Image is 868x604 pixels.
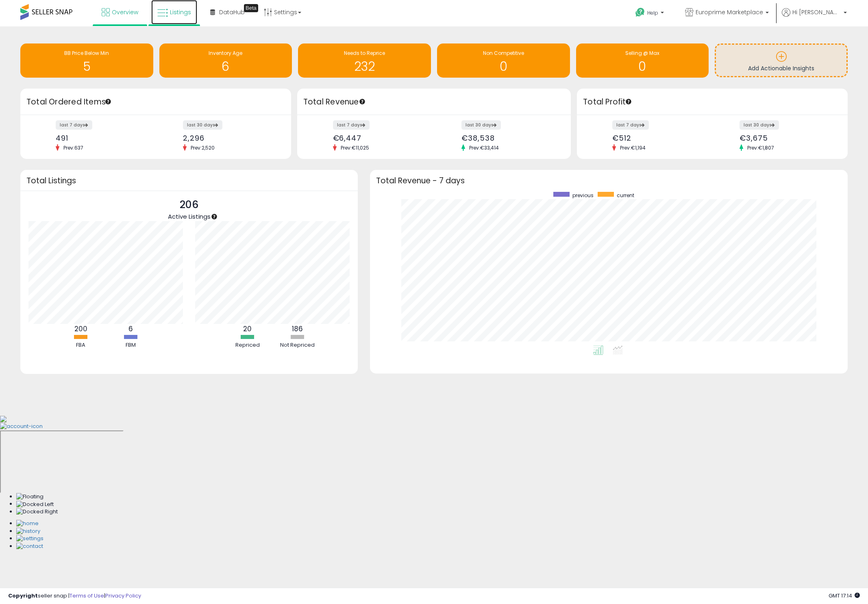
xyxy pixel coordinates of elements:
[461,134,557,142] div: €38,538
[483,50,524,56] span: Non Competitive
[243,324,252,334] b: 20
[183,120,222,130] label: last 30 days
[696,8,763,16] span: Europrime Marketplace
[187,144,219,151] span: Prev: 2,520
[333,120,370,130] label: last 7 days
[437,43,570,78] a: Non Competitive 0
[298,43,431,78] a: Needs to Reprice 232
[168,212,211,221] span: Active Listings
[635,7,645,17] i: Get Help
[56,120,92,130] label: last 7 days
[612,120,649,130] label: last 7 days
[625,98,632,105] div: Tooltip anchor
[465,144,503,151] span: Prev: €33,414
[209,50,242,56] span: Inventory Age
[59,144,87,151] span: Prev: 637
[219,8,245,16] span: DataHub
[612,134,706,142] div: €512
[273,341,322,349] div: Not Repriced
[16,535,44,543] img: Settings
[740,120,779,130] label: last 30 days
[647,9,658,16] span: Help
[26,96,285,108] h3: Total Ordered Items
[576,43,709,78] a: Selling @ Max 0
[303,96,565,108] h3: Total Revenue
[629,1,672,26] a: Help
[16,493,44,501] img: Floating
[617,192,634,199] span: current
[128,324,133,334] b: 6
[616,144,650,151] span: Prev: €1,194
[74,324,87,334] b: 200
[170,8,191,16] span: Listings
[337,144,373,151] span: Prev: €11,025
[104,98,112,105] div: Tooltip anchor
[292,324,303,334] b: 186
[16,528,40,535] img: History
[16,543,43,550] img: Contact
[20,43,153,78] a: BB Price Below Min 5
[359,98,366,105] div: Tooltip anchor
[112,8,138,16] span: Overview
[159,43,292,78] a: Inventory Age 6
[244,4,258,12] div: Tooltip anchor
[583,96,842,108] h3: Total Profit
[168,197,211,213] p: 206
[740,134,833,142] div: €3,675
[792,8,841,16] span: Hi [PERSON_NAME]
[748,64,814,72] span: Add Actionable Insights
[344,50,385,56] span: Needs to Reprice
[716,45,846,76] a: Add Actionable Insights
[183,134,277,142] div: 2,296
[211,213,218,220] div: Tooltip anchor
[572,192,594,199] span: previous
[782,8,847,26] a: Hi [PERSON_NAME]
[333,134,428,142] div: €6,447
[16,520,39,528] img: Home
[64,50,109,56] span: BB Price Below Min
[625,50,659,56] span: Selling @ Max
[163,60,288,73] h1: 6
[56,134,150,142] div: 491
[223,341,272,349] div: Repriced
[743,144,778,151] span: Prev: €1,807
[376,178,842,184] h3: Total Revenue - 7 days
[441,60,566,73] h1: 0
[580,60,705,73] h1: 0
[302,60,427,73] h1: 232
[16,501,54,508] img: Docked Left
[107,341,155,349] div: FBM
[57,341,105,349] div: FBA
[26,178,352,184] h3: Total Listings
[461,120,501,130] label: last 30 days
[24,60,149,73] h1: 5
[16,508,58,516] img: Docked Right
